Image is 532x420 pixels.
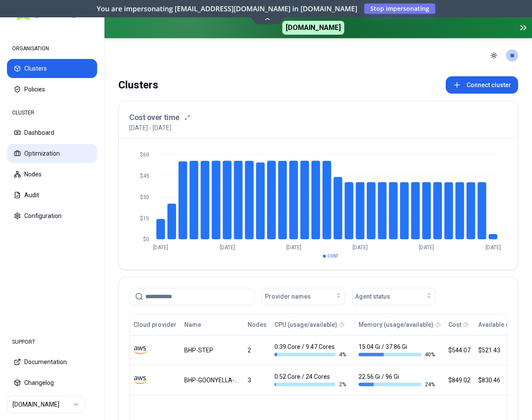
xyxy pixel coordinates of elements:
div: BHP-STEP [184,346,240,355]
button: Agent status [352,288,435,305]
button: Connect cluster [446,76,518,94]
tspan: [DATE] [153,244,168,251]
span: Agent status [355,292,390,301]
div: $544.07 [448,346,470,355]
span: [DOMAIN_NAME] [282,21,344,35]
button: Cloud provider [134,316,176,333]
tspan: $30 [140,194,149,200]
tspan: [DATE] [286,244,301,251]
div: 22.56 Gi / 96 Gi [359,372,435,388]
tspan: $15 [140,215,149,221]
div: BHP-GOONYELLA-PROD [184,376,240,384]
div: SUPPORT [7,333,97,351]
tspan: [DATE] [220,244,235,251]
tspan: $0 [143,236,149,242]
button: Changelog [7,373,97,392]
div: 0.39 Core / 9.47 Cores [274,342,351,358]
tspan: [DATE] [486,244,501,251]
div: 4 % [274,351,351,358]
h3: Cost over time [129,111,180,124]
button: Configuration [7,206,97,225]
button: Name [184,316,201,333]
div: Clusters [118,76,158,94]
img: aws [134,374,147,387]
button: Available savings [478,316,528,333]
button: CPU (usage/available) [274,316,337,333]
button: Clusters [7,59,97,78]
button: Policies [7,80,97,99]
div: $849.02 [448,376,470,384]
img: aws [134,344,147,357]
button: Optimization [7,144,97,163]
div: 2 % [274,381,351,388]
button: Nodes [7,165,97,184]
button: Provider names [262,288,345,305]
button: Dashboard [7,123,97,142]
div: 2 [248,346,267,355]
div: 40 % [359,351,435,358]
div: ORGANISATION [7,40,97,57]
div: 15.04 Gi / 37.86 Gi [359,342,435,358]
button: Audit [7,186,97,205]
div: CLUSTER [7,104,97,121]
p: [DATE] - [DATE] [129,124,171,132]
div: 24 % [359,381,435,388]
tspan: [DATE] [419,244,434,251]
tspan: $60 [140,152,149,158]
button: Documentation [7,352,97,371]
span: Provider names [265,292,311,301]
button: Memory (usage/available) [359,316,434,333]
tspan: $45 [140,173,149,179]
button: Nodes [248,316,267,333]
div: 3 [248,376,267,384]
div: 0.52 Core / 24 Cores [274,372,351,388]
tspan: [DATE] [352,244,368,251]
button: Cost [448,316,461,333]
span: cost [327,253,338,259]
